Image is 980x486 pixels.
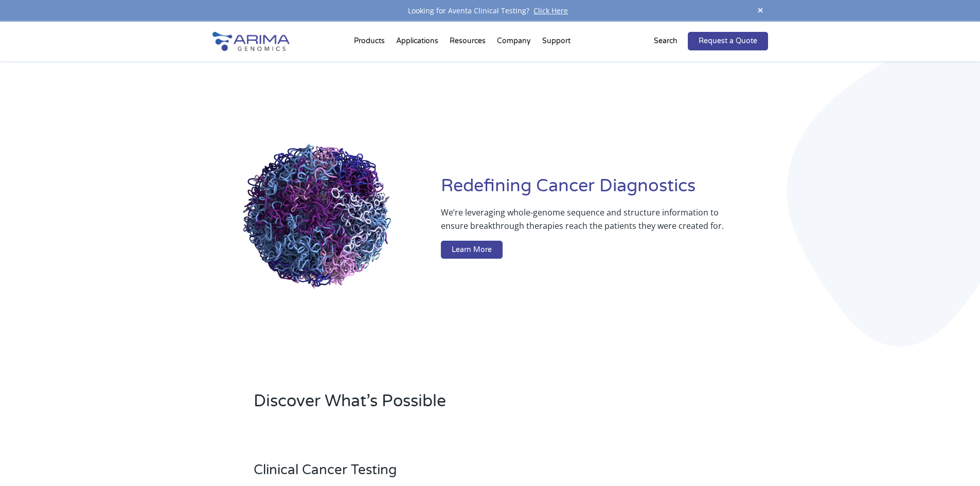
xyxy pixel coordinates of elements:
[654,34,678,48] p: Search
[212,4,768,17] div: Looking for Aventa Clinical Testing?
[929,437,980,486] iframe: Chat Widget
[441,241,503,259] a: Learn More
[254,390,621,421] h2: Discover What’s Possible
[441,174,768,206] h1: Redefining Cancer Diagnostics
[212,32,290,51] img: Arima-Genomics-logo
[688,32,768,50] a: Request a Quote
[254,462,533,486] h3: Clinical Cancer Testing
[529,6,572,15] a: Click Here
[441,206,726,241] p: We’re leveraging whole-genome sequence and structure information to ensure breakthrough therapies...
